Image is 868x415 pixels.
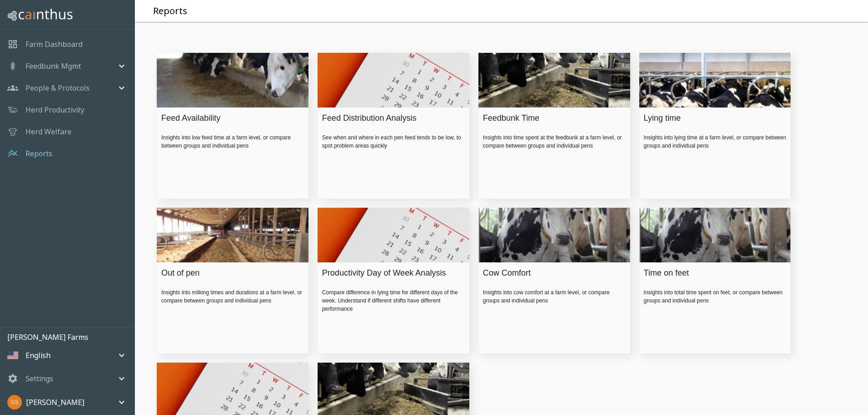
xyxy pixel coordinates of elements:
p: People & Protocols [26,82,90,93]
p: [PERSON_NAME] [26,397,84,408]
img: Cow Comfort [478,196,630,274]
div: Insights into time spent at the feedbunk at a farm level, or compare between groups and individua... [483,133,626,150]
a: Farm Dashboard [26,39,82,50]
img: 1aa0c48fb701e1da05996ac86e083ad1 [7,395,22,410]
p: [PERSON_NAME] Farms [7,332,134,343]
div: Feedbunk Time [483,112,621,124]
div: Insights into total time spent on feet, or compare between groups and individual pens [644,288,786,305]
p: Feedbunk Mgmt [26,61,81,72]
h5: Reports [153,5,187,17]
div: Insights into lying time at a farm level, or compare between groups and individual pens [644,133,786,150]
div: Insights into milking times and durations at a farm level, or compare between groups and individu... [161,288,304,305]
div: Productivity Day of Week Analysis [322,267,460,279]
img: Feed Availability [157,41,308,118]
div: Out of pen [161,267,299,279]
div: Cow Comfort [483,267,621,279]
div: Compare difference in lying time for different days of the week. Understand if different shifts h... [322,288,465,313]
div: Insights into cow comfort at a farm level, or compare groups and individual pens [483,288,626,305]
p: English [26,350,51,361]
p: Settings [26,373,53,384]
a: Reports [26,148,52,159]
img: Lying time [639,41,791,118]
div: Lying time [644,112,782,124]
div: Feed Distribution Analysis [322,112,460,124]
div: Insights into low feed time at a farm level, or compare between groups and individual pens [161,133,304,150]
div: See when and where in each pen feed tends to be low, to spot problem areas quickly [322,133,465,150]
img: Productivity Day of Week Analysis [318,197,469,273]
img: Out of pen [157,196,308,273]
img: Feed Distribution Analysis [318,42,469,118]
a: Herd Welfare [26,126,72,137]
a: Herd Productivity [26,104,84,115]
img: Feedbunk Time [478,41,630,118]
div: Feed Availability [161,112,299,124]
img: Time on feet [639,196,791,274]
div: Time on feet [644,267,782,279]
